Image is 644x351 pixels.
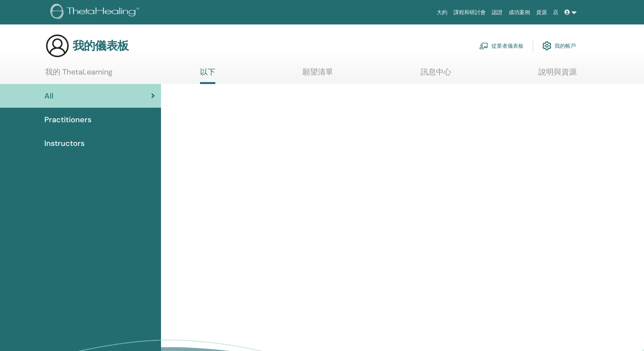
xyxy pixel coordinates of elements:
h3: 我的儀表板 [73,39,128,53]
img: logo.png [50,4,142,21]
a: 我的 ThetaLearning [45,67,112,82]
font: 從業者儀表板 [491,42,524,49]
a: 大約 [434,5,450,19]
img: chalkboard-teacher.svg [479,42,488,49]
span: Practitioners [44,114,91,125]
a: 訊息中心 [421,67,451,82]
img: generic-user-icon.jpg [45,34,70,58]
a: 我的帳戶 [542,37,576,54]
a: 資源 [533,5,550,19]
font: 我的帳戶 [555,42,576,49]
a: 店 [550,5,561,19]
a: 成功案例 [506,5,533,19]
a: 認證 [489,5,506,19]
a: 說明與資源 [538,67,577,82]
a: 課程和研討會 [450,5,489,19]
img: cog.svg [542,39,551,52]
a: 以下 [200,67,215,84]
a: 願望清單 [302,67,333,82]
a: 從業者儀表板 [479,37,524,54]
span: Instructors [44,137,85,149]
span: All [44,90,54,102]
